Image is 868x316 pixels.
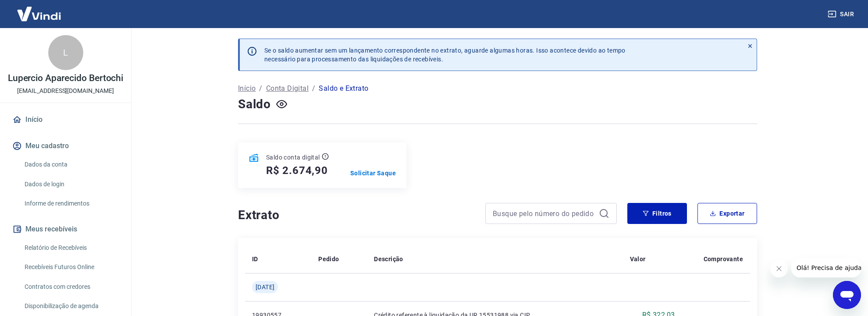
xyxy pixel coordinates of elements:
[21,156,121,174] a: Dados da conta
[627,203,687,224] button: Filtros
[11,220,121,239] button: Meus recebíveis
[252,255,258,263] p: ID
[318,255,339,263] p: Pedido
[21,278,121,296] a: Contratos com credores
[350,169,396,178] a: Solicitar Saque
[826,6,857,22] button: Sair
[238,96,271,113] h4: Saldo
[11,110,121,129] a: Início
[238,83,256,94] a: Início
[319,83,368,94] p: Saldo e Extrato
[21,297,121,315] a: Disponibilização de agenda
[374,255,403,263] p: Descrição
[770,260,788,277] iframe: Fechar mensagem
[17,86,114,96] p: [EMAIL_ADDRESS][DOMAIN_NAME]
[266,163,328,178] h5: R$ 2.674,90
[11,136,121,156] button: Meu cadastro
[697,203,757,224] button: Exportar
[264,46,626,64] p: Se o saldo aumentar sem um lançamento correspondente no extrato, aguarde algumas horas. Isso acon...
[238,206,475,224] h4: Extrato
[312,83,315,94] p: /
[11,0,68,27] img: Vindi
[5,6,74,13] span: Olá! Precisa de ajuda?
[259,83,262,94] p: /
[833,281,861,309] iframe: Botão para abrir a janela de mensagens
[266,83,309,94] a: Conta Digital
[21,175,121,193] a: Dados de login
[48,35,83,70] div: L
[493,207,595,220] input: Busque pelo número do pedido
[630,255,646,263] p: Valor
[8,74,124,83] p: Lupercio Aparecido Bertochi
[21,239,121,257] a: Relatório de Recebíveis
[791,258,861,277] iframe: Mensagem da empresa
[704,255,743,263] p: Comprovante
[266,153,320,162] p: Saldo conta digital
[256,283,274,291] span: [DATE]
[21,258,121,276] a: Recebíveis Futuros Online
[21,195,121,213] a: Informe de rendimentos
